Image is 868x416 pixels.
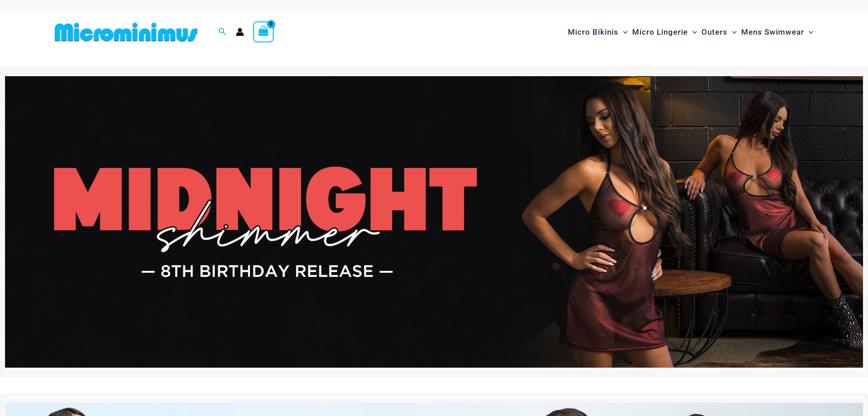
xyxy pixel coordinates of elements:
a: Account icon link [236,28,244,36]
a: Micro LingerieMenu ToggleMenu Toggle [630,18,699,46]
span: Micro Bikinis [568,21,619,44]
span: Menu Toggle [804,21,813,44]
a: Micro BikinisMenu ToggleMenu Toggle [566,18,630,46]
a: OutersMenu ToggleMenu Toggle [699,18,739,46]
a: Search icon link [218,26,227,38]
nav: Site Navigation [564,17,817,47]
span: Mens Swimwear [741,21,804,44]
img: Midnight Shimmer Red Dress [5,76,863,368]
span: Menu Toggle [688,21,697,44]
a: Mens SwimwearMenu ToggleMenu Toggle [739,18,816,46]
a: View Shopping Cart, empty [253,21,274,42]
span: Menu Toggle [619,21,628,44]
span: Outers [702,21,728,44]
img: MM SHOP LOGO FLAT [51,22,201,42]
span: Menu Toggle [728,21,737,44]
span: Micro Lingerie [632,21,688,44]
